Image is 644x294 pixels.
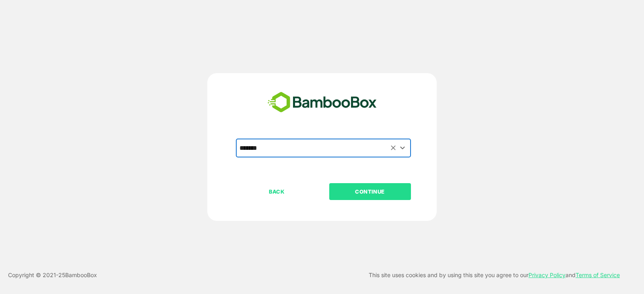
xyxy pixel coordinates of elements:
[389,143,398,153] button: Clear
[369,270,620,280] p: This site uses cookies and by using this site you agree to our and
[330,187,410,196] p: CONTINUE
[8,270,97,280] p: Copyright © 2021- 25 BambooBox
[263,89,381,116] img: bamboobox
[329,183,411,200] button: CONTINUE
[236,183,318,200] button: BACK
[237,187,317,196] p: BACK
[397,143,408,153] button: Open
[576,272,620,278] a: Terms of Service
[528,272,566,278] a: Privacy Policy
